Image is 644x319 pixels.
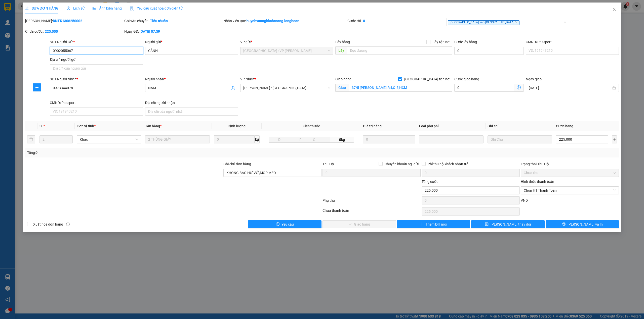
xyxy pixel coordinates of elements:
span: Yêu cầu [281,222,294,227]
span: save [485,222,489,226]
span: [PERSON_NAME] và In [568,222,603,227]
span: Lấy [335,46,347,55]
span: Xuất hóa đơn hàng [31,222,65,227]
span: Chuyển khoản ng. gửi [383,161,421,167]
span: Yêu cầu xuất hóa đơn điện tử [130,6,183,10]
div: Người gửi [145,39,238,45]
span: user-add [231,86,235,90]
span: edit [25,7,29,10]
input: Địa chỉ của người nhận [145,108,238,116]
span: [GEOGRAPHIC_DATA] vào [GEOGRAPHIC_DATA] [448,20,519,25]
label: Ngày giao [526,77,542,81]
div: Chưa thanh toán [322,208,421,217]
span: Lấy hàng [335,40,350,44]
span: Giao [335,84,349,92]
div: Phụ thu [322,198,421,206]
span: SL [39,124,44,128]
span: VND [521,198,528,202]
span: info-circle [66,223,70,226]
span: Lịch sử [67,6,85,10]
span: [PERSON_NAME] thay đổi [491,222,531,227]
span: Giao hàng [335,77,351,81]
span: Đơn vị tính [77,124,96,128]
span: Thêm ĐH mới [426,222,447,227]
input: Ghi Chú [488,135,552,143]
span: Chưa thu [524,169,616,177]
label: Cước giao hàng [454,77,479,81]
span: 0kg [330,137,354,143]
div: Trạng thái Thu Hộ [521,161,619,167]
input: R [290,137,311,143]
span: Thu Hộ [323,162,334,166]
input: Cước giao hàng [454,84,514,92]
div: CMND/Passport [526,39,619,45]
input: Giao tận nơi [349,84,452,92]
div: Cước rồi : [347,18,446,24]
span: [GEOGRAPHIC_DATA] tận nơi [402,76,452,82]
input: Ngày giao [529,85,611,91]
input: Địa chỉ của người gửi [50,64,143,72]
div: Ngày GD: [124,29,222,34]
div: Chưa cước : [25,29,123,34]
label: Cước lấy hàng [454,40,477,44]
span: Tổng cước [422,180,438,184]
input: Dọc đường [347,46,452,55]
input: VD: Bàn, Ghế [145,135,210,143]
span: Kích thước [303,124,320,128]
span: Chọn HT Thanh Toán [524,187,616,194]
div: CMND/Passport [50,100,143,105]
div: SĐT Người Nhận [50,76,143,82]
input: Ghi chú đơn hàng [223,169,321,177]
button: plusThêm ĐH mới [397,220,470,228]
button: plus [33,83,41,91]
span: picture [93,7,96,10]
span: Cước hàng [556,124,573,128]
span: close [515,21,517,24]
button: printer[PERSON_NAME] và In [546,220,619,228]
span: Đà Nẵng : VP Thanh Khê [243,47,330,55]
b: [DATE] 07:59 [140,29,160,33]
b: DNTK1308250002 [53,19,82,23]
input: D [269,137,290,143]
span: printer [562,222,566,226]
span: exclamation-circle [276,222,279,226]
div: Địa chỉ người nhận [145,100,238,105]
span: Phí thu hộ khách nhận trả [426,161,470,167]
span: kg [255,135,260,143]
th: Ghi chú [486,121,554,131]
b: huynhvannghiadanang.longhoan [247,19,299,23]
button: plus [612,135,617,143]
span: Hồ Chí Minh : Kho Quận 12 [243,84,330,92]
div: [PERSON_NAME]: [25,18,123,24]
span: Định lượng [228,124,246,128]
div: Tổng: 2 [27,150,248,155]
button: delete [27,135,35,143]
button: exclamation-circleYêu cầu [248,220,321,228]
button: Close [607,3,621,17]
button: save[PERSON_NAME] thay đổi [471,220,545,228]
span: Khác [80,136,138,143]
span: Tên hàng [145,124,162,128]
input: C [311,137,330,143]
th: Loại phụ phí [417,121,486,131]
div: Địa chỉ người gửi [50,57,143,62]
label: Hình thức thanh toán [521,180,554,184]
span: plus [420,222,424,226]
div: Người nhận [145,76,238,82]
span: Giá trị hàng [363,124,382,128]
input: Cước lấy hàng [454,47,524,55]
span: VP Nhận [240,77,254,81]
div: Gói vận chuyển: [124,18,222,24]
span: close [612,7,616,11]
span: dollar-circle [517,85,521,89]
span: plus [33,85,41,89]
img: icon [130,7,134,11]
div: Nhân viên tạo: [223,18,346,24]
div: SĐT Người Gửi [50,39,143,45]
b: Tiêu chuẩn [150,19,168,23]
span: clock-circle [67,7,70,10]
span: Ảnh kiện hàng [93,6,122,10]
label: Ghi chú đơn hàng [223,162,251,166]
b: 225.000 [45,29,58,33]
span: Lấy tận nơi [430,39,452,45]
